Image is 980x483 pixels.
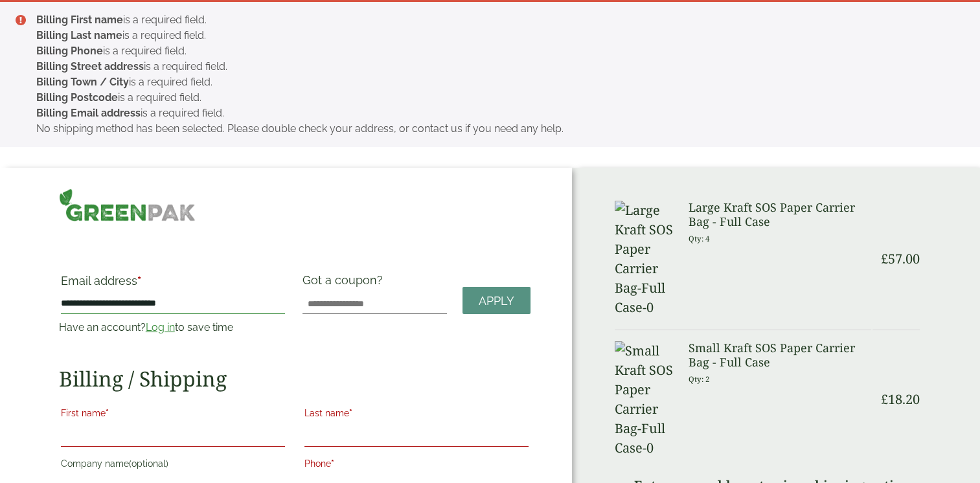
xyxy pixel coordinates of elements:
[36,90,959,106] li: is a required field.
[61,404,285,426] label: First name
[59,320,287,335] p: Have an account? to save time
[36,76,129,88] strong: Billing Town / City
[881,250,920,267] bdi: 57.00
[146,321,175,333] a: Log in
[302,273,388,293] label: Got a coupon?
[689,234,710,243] small: Qty: 4
[59,366,530,391] h2: Billing / Shipping
[36,74,959,90] li: is a required field.
[59,188,196,221] img: GreenPak Supplies
[689,374,710,384] small: Qty: 2
[881,250,888,267] span: £
[36,59,959,74] li: is a required field.
[881,390,920,408] bdi: 18.20
[36,91,118,104] strong: Billing Postcode
[881,390,888,408] span: £
[36,106,959,121] li: is a required field.
[36,12,959,28] li: is a required field.
[36,43,959,59] li: is a required field.
[689,201,871,229] h3: Large Kraft SOS Paper Carrier Bag - Full Case
[36,45,103,57] strong: Billing Phone
[304,455,529,477] label: Phone
[61,275,285,293] label: Email address
[462,287,530,315] a: Apply
[479,294,514,308] span: Apply
[106,408,109,418] abbr: required
[615,201,673,317] img: Large Kraft SOS Paper Carrier Bag-Full Case-0
[689,341,871,369] h3: Small Kraft SOS Paper Carrier Bag - Full Case
[349,408,352,418] abbr: required
[36,107,141,119] strong: Billing Email address
[331,458,334,469] abbr: required
[36,121,959,137] li: No shipping method has been selected. Please double check your address, or contact us if you need...
[36,29,122,41] strong: Billing Last name
[129,458,168,469] span: (optional)
[615,341,673,458] img: Small Kraft SOS Paper Carrier Bag-Full Case-0
[36,28,959,43] li: is a required field.
[137,274,141,287] abbr: required
[61,455,285,477] label: Company name
[304,404,529,426] label: Last name
[36,60,144,73] strong: Billing Street address
[36,14,123,26] strong: Billing First name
